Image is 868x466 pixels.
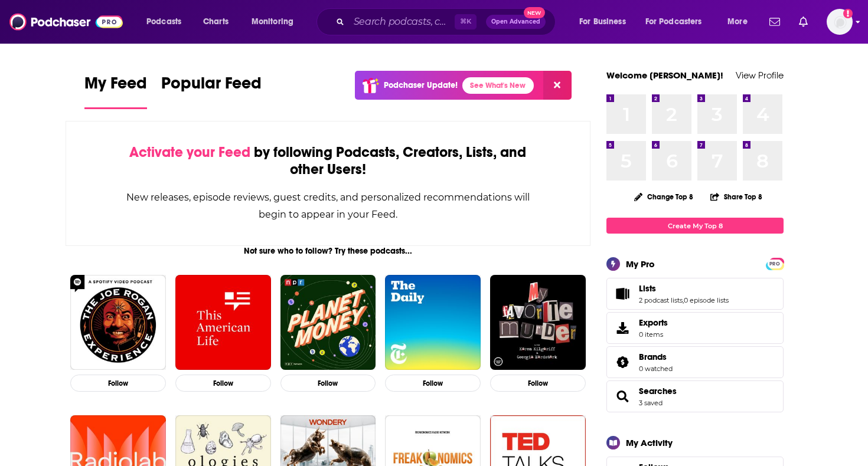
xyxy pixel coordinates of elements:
a: 2 podcast lists [639,296,683,304]
a: Popular Feed [161,73,262,109]
span: PRO [768,260,782,268]
img: This American Life [175,275,271,370]
img: My Favorite Murder with Karen Kilgariff and Georgia Hardstark [490,275,586,370]
a: Lists [611,285,634,302]
img: User Profile [827,9,853,35]
span: Open Advanced [491,19,540,25]
div: New releases, episode reviews, guest credits, and personalized recommendations will begin to appe... [125,189,531,223]
div: by following Podcasts, Creators, Lists, and other Users! [125,144,531,178]
span: Brands [606,346,784,378]
span: Podcasts [146,14,181,30]
a: 0 watched [639,365,673,373]
a: Searches [639,386,677,396]
a: 0 episode lists [684,296,729,304]
button: open menu [719,12,762,31]
span: Activate your Feed [129,143,250,161]
button: open menu [571,12,641,31]
span: , [683,296,684,304]
button: open menu [138,12,197,31]
button: Follow [70,375,166,392]
a: Brands [639,352,673,362]
span: For Podcasters [645,14,702,30]
a: My Feed [84,73,147,109]
span: Exports [611,320,634,336]
a: Lists [639,283,729,294]
a: 3 saved [639,399,663,407]
span: ⌘ K [455,14,477,29]
span: New [524,7,545,18]
a: View Profile [736,70,784,81]
span: My Feed [84,73,147,100]
div: Not sure who to follow? Try these podcasts... [66,246,590,256]
a: Searches [611,388,634,405]
a: Create My Top 8 [606,218,784,234]
button: Follow [175,375,271,392]
span: Searches [606,380,784,412]
div: My Pro [626,258,655,270]
button: open menu [243,12,309,31]
span: More [727,14,748,30]
a: Brands [611,354,634,370]
button: Follow [385,375,481,392]
button: Show profile menu [827,9,853,35]
img: The Daily [385,275,481,370]
span: Lists [639,283,656,294]
button: Follow [280,375,376,392]
img: The Joe Rogan Experience [70,275,166,370]
span: Exports [639,317,668,328]
a: PRO [768,259,782,268]
span: 0 items [639,330,668,339]
span: Popular Feed [161,73,262,100]
img: Planet Money [280,275,376,370]
a: Show notifications dropdown [794,12,812,32]
input: Search podcasts, credits, & more... [349,12,455,31]
a: Charts [195,12,236,31]
div: My Activity [626,437,673,448]
button: Share Top 8 [710,185,763,208]
p: Podchaser Update! [384,80,458,90]
span: Logged in as podimatt [827,9,853,35]
a: Show notifications dropdown [765,12,785,32]
button: Change Top 8 [627,189,700,204]
a: Welcome [PERSON_NAME]! [606,70,723,81]
span: For Business [579,14,626,30]
img: Podchaser - Follow, Share and Rate Podcasts [9,11,123,33]
span: Lists [606,278,784,310]
a: See What's New [462,77,534,94]
button: Open AdvancedNew [486,15,546,29]
span: Brands [639,352,667,362]
button: open menu [638,12,719,31]
div: Search podcasts, credits, & more... [328,8,567,35]
span: Monitoring [252,14,293,30]
a: Exports [606,312,784,344]
svg: Add a profile image [843,9,853,18]
span: Charts [203,14,229,30]
button: Follow [490,375,586,392]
